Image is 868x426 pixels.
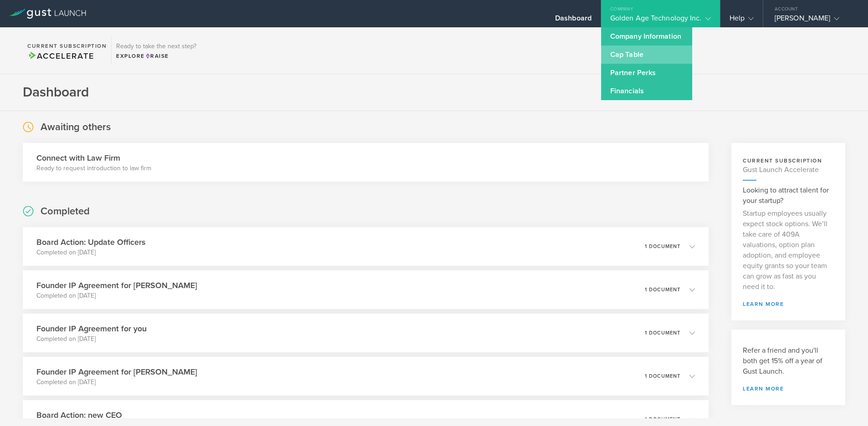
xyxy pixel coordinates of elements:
span: Accelerate [27,51,94,61]
div: Dashboard [555,14,592,27]
h3: Ready to take the next step? [116,43,196,50]
h2: Current Subscription [27,43,107,49]
h2: Awaiting others [41,121,111,134]
h3: Board Action: new CEO [36,409,122,421]
h3: Founder IP Agreement for [PERSON_NAME] [36,279,197,291]
div: Golden Age Technology Inc. [610,14,711,27]
a: learn more [743,301,834,307]
h3: Founder IP Agreement for [PERSON_NAME] [36,366,197,378]
h3: Looking to attract talent for your startup? [743,185,834,206]
a: Learn more [743,386,834,391]
h2: Completed [41,205,90,218]
p: 1 document [645,374,680,379]
h3: current subscription [743,157,834,165]
p: Startup employees usually expect stock options. We’ll take care of 409A valuations, option plan a... [743,208,834,292]
p: Completed on [DATE] [36,248,145,257]
h4: Gust Launch Accelerate [743,165,834,175]
p: Ready to request introduction to law firm [36,164,151,173]
div: [PERSON_NAME] [775,14,852,27]
p: Completed on [DATE] [36,291,197,300]
iframe: Chat Widget [822,382,868,426]
h3: Board Action: Update Officers [36,236,145,248]
h3: Founder IP Agreement for you [36,323,147,335]
div: Help [730,14,754,27]
p: 1 document [645,287,680,292]
h3: Refer a friend and you'll both get 15% off a year of Gust Launch. [743,345,834,377]
div: Explore [116,52,196,60]
p: Completed on [DATE] [36,335,147,344]
span: Raise [145,53,169,59]
h3: Connect with Law Firm [36,152,151,164]
p: 1 document [645,417,680,422]
p: Completed on [DATE] [36,378,197,387]
p: 1 document [645,330,680,335]
div: Ready to take the next step?ExploreRaise [111,36,201,65]
p: 1 document [645,244,680,249]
